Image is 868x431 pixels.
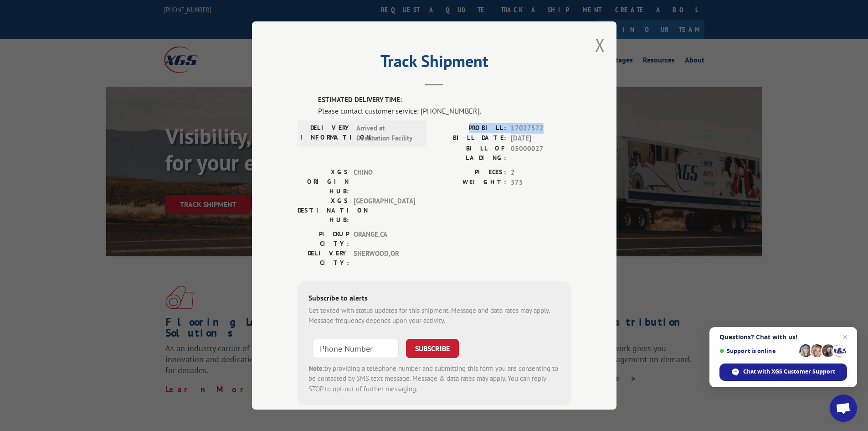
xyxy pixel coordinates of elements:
div: Chat with XGS Customer Support [719,363,847,381]
span: Chat with XGS Customer Support [743,368,835,376]
label: BILL DATE: [434,133,506,144]
label: BILL OF LADING: [434,144,506,163]
label: ESTIMATED DELIVERY TIME: [318,95,571,105]
label: PROBILL: [434,123,506,134]
div: Please contact customer service: [PHONE_NUMBER]. [318,105,571,116]
label: WEIGHT: [434,177,506,188]
label: PICKUP CITY: [298,229,349,249]
label: XGS ORIGIN HUB: [298,167,349,196]
span: Questions? Chat with us! [719,333,847,341]
span: Support is online [719,348,796,354]
label: DELIVERY INFORMATION: [300,123,352,144]
button: SUBSCRIBE [406,339,459,358]
span: 05000027 [511,144,571,163]
span: 575 [511,177,571,188]
div: Get texted with status updates for this shipment. Message and data rates may apply. Message frequ... [308,306,560,326]
span: [DATE] [511,133,571,144]
div: by providing a telephone number and submitting this form you are consenting to be contacted by SM... [308,363,560,395]
span: 2 [511,167,571,178]
strong: Note: [308,364,324,373]
div: Open chat [830,395,857,422]
span: CHINO [354,167,415,196]
span: 17027572 [511,123,571,134]
span: [GEOGRAPHIC_DATA] [354,196,415,225]
span: Close chat [839,332,850,343]
label: XGS DESTINATION HUB: [298,196,349,225]
button: Close modal [595,33,605,57]
span: SHERWOOD , OR [354,249,415,268]
input: Phone Number [312,339,399,358]
label: PIECES: [434,167,506,178]
div: Subscribe to alerts [308,292,560,306]
h2: Track Shipment [298,55,571,72]
label: DELIVERY CITY: [298,249,349,268]
span: ORANGE , CA [354,229,415,249]
span: Arrived at Destination Facility [356,123,418,144]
